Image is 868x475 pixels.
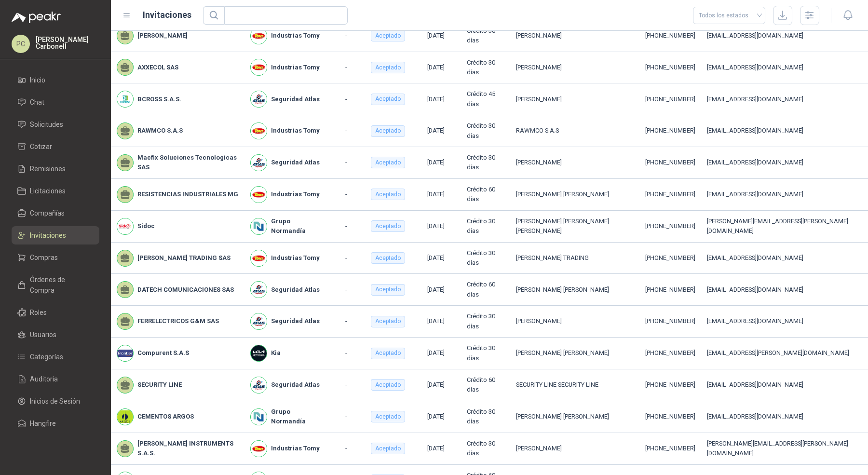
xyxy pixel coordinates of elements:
[137,31,188,41] b: [PERSON_NAME]
[516,444,634,453] div: [PERSON_NAME]
[427,413,445,420] span: [DATE]
[516,158,634,167] div: [PERSON_NAME]
[427,159,445,166] span: [DATE]
[707,126,862,136] div: [EMAIL_ADDRESS][DOMAIN_NAME]
[271,285,320,295] b: Seguridad Atlas
[271,31,320,41] b: Industrias Tomy
[371,379,405,391] div: Aceptado
[271,380,320,390] b: Seguridad Atlas
[137,253,231,263] b: [PERSON_NAME] TRADING SAS
[516,190,634,199] div: [PERSON_NAME] [PERSON_NAME]
[345,127,347,134] span: -
[345,445,347,452] span: -
[12,348,99,366] a: Categorías
[251,409,267,425] img: Company Logo
[30,329,56,340] span: Usuarios
[467,343,504,363] div: Crédito 30 días
[137,153,239,173] b: Macfix Soluciones Tecnologicas SAS
[467,121,504,141] div: Crédito 30 días
[516,217,634,236] div: [PERSON_NAME] [PERSON_NAME] [PERSON_NAME]
[645,31,695,41] div: [PHONE_NUMBER]
[30,374,58,384] span: Auditoria
[345,32,347,39] span: -
[12,12,61,23] img: Logo peakr
[645,253,695,263] div: [PHONE_NUMBER]
[371,189,405,200] div: Aceptado
[707,190,862,199] div: [EMAIL_ADDRESS][DOMAIN_NAME]
[30,230,66,241] span: Invitaciones
[371,411,405,422] div: Aceptado
[12,326,99,344] a: Usuarios
[271,316,320,326] b: Seguridad Atlas
[427,222,445,230] span: [DATE]
[251,91,267,107] img: Company Logo
[645,190,695,199] div: [PHONE_NUMBER]
[707,31,862,41] div: [EMAIL_ADDRESS][DOMAIN_NAME]
[707,285,862,295] div: [EMAIL_ADDRESS][DOMAIN_NAME]
[516,412,634,421] div: [PERSON_NAME] [PERSON_NAME]
[12,271,99,299] a: Órdenes de Compra
[137,285,234,295] b: DATECH COMUNICACIONES SAS
[117,345,133,361] img: Company Logo
[143,8,191,22] h1: Invitaciones
[251,313,267,329] img: Company Logo
[251,187,267,203] img: Company Logo
[251,123,267,139] img: Company Logo
[12,204,99,222] a: Compañías
[371,443,405,454] div: Aceptado
[371,157,405,168] div: Aceptado
[251,282,267,298] img: Company Logo
[467,26,504,46] div: Crédito 30 días
[271,158,320,167] b: Seguridad Atlas
[30,418,56,429] span: Hangfire
[707,380,862,390] div: [EMAIL_ADDRESS][DOMAIN_NAME]
[345,317,347,325] span: -
[707,95,862,104] div: [EMAIL_ADDRESS][DOMAIN_NAME]
[645,126,695,136] div: [PHONE_NUMBER]
[516,63,634,72] div: [PERSON_NAME]
[645,412,695,421] div: [PHONE_NUMBER]
[516,348,634,358] div: [PERSON_NAME] [PERSON_NAME]
[467,407,504,427] div: Crédito 30 días
[707,439,862,459] div: [PERSON_NAME][EMAIL_ADDRESS][PERSON_NAME][DOMAIN_NAME]
[707,217,862,236] div: [PERSON_NAME][EMAIL_ADDRESS][PERSON_NAME][DOMAIN_NAME]
[467,185,504,204] div: Crédito 60 días
[645,221,695,231] div: [PHONE_NUMBER]
[707,253,862,263] div: [EMAIL_ADDRESS][DOMAIN_NAME]
[12,71,99,89] a: Inicio
[271,348,281,358] b: Kia
[30,208,65,218] span: Compañías
[12,414,99,433] a: Hangfire
[707,158,862,167] div: [EMAIL_ADDRESS][DOMAIN_NAME]
[427,381,445,388] span: [DATE]
[137,95,181,104] b: BCROSS S.A.S.
[117,91,133,107] img: Company Logo
[12,137,99,156] a: Cotizar
[12,93,99,111] a: Chat
[30,396,80,407] span: Inicios de Sesión
[427,190,445,198] span: [DATE]
[427,349,445,356] span: [DATE]
[271,126,320,136] b: Industrias Tomy
[516,31,634,41] div: [PERSON_NAME]
[427,445,445,452] span: [DATE]
[371,284,405,296] div: Aceptado
[30,186,66,196] span: Licitaciones
[251,155,267,171] img: Company Logo
[467,248,504,268] div: Crédito 30 días
[645,95,695,104] div: [PHONE_NUMBER]
[137,439,239,459] b: [PERSON_NAME] INSTRUMENTS S.A.S.
[345,64,347,71] span: -
[137,221,155,231] b: Sidoc
[251,441,267,457] img: Company Logo
[645,285,695,295] div: [PHONE_NUMBER]
[467,58,504,78] div: Crédito 30 días
[707,348,862,358] div: [EMAIL_ADDRESS][PERSON_NAME][DOMAIN_NAME]
[467,439,504,459] div: Crédito 30 días
[371,252,405,264] div: Aceptado
[30,119,63,130] span: Solicitudes
[30,352,63,362] span: Categorías
[30,75,45,85] span: Inicio
[516,380,634,390] div: SECURITY LINE SECURITY LINE
[36,36,99,50] p: [PERSON_NAME] Carbonell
